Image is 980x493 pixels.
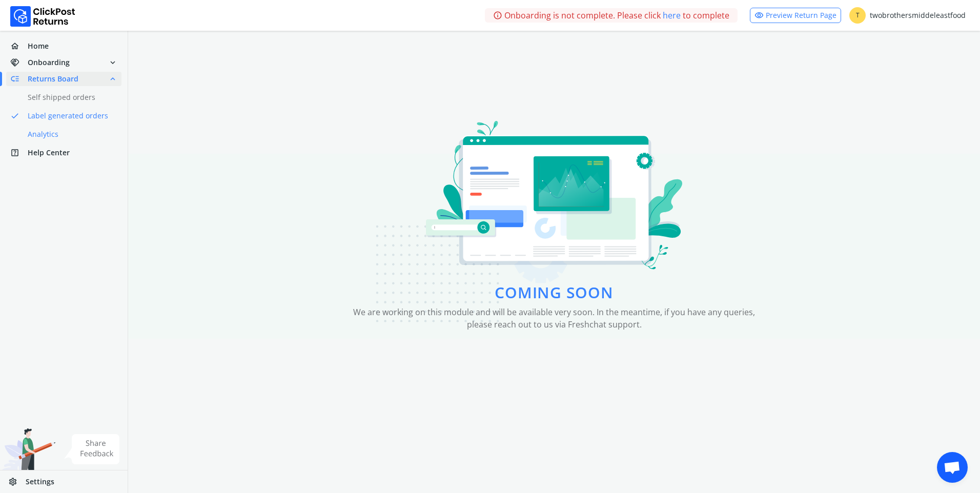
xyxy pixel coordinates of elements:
[6,109,134,123] a: doneLabel generated orders
[28,148,70,158] span: Help Center
[6,146,121,160] a: help_centerHelp Center
[849,7,866,24] span: T
[849,7,966,24] div: twobrothersmiddeleastfood
[663,9,681,22] a: here
[28,57,70,68] span: Onboarding
[64,434,120,464] img: share feedback
[26,477,54,487] span: Settings
[10,146,28,160] span: help_center
[6,90,134,105] a: Self shipped orders
[108,55,117,70] span: expand_more
[28,74,78,84] span: Returns Board
[108,72,117,86] span: expand_less
[10,72,28,86] span: low_priority
[345,306,763,331] p: We are working on this module and will be available very soon. In the meantime, if you have any q...
[485,8,738,23] div: Onboarding is not complete. Please click to complete
[495,283,613,302] p: coming soon
[6,39,121,53] a: homeHome
[28,41,49,51] span: Home
[754,8,764,23] span: visibility
[10,109,19,123] span: done
[426,121,682,283] img: coming_soon
[10,6,75,27] img: Logo
[10,55,28,70] span: handshake
[8,475,26,489] span: settings
[937,452,968,483] div: Open chat
[10,39,28,53] span: home
[750,8,841,23] a: visibilityPreview Return Page
[6,127,134,141] a: Analytics
[493,8,502,23] span: info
